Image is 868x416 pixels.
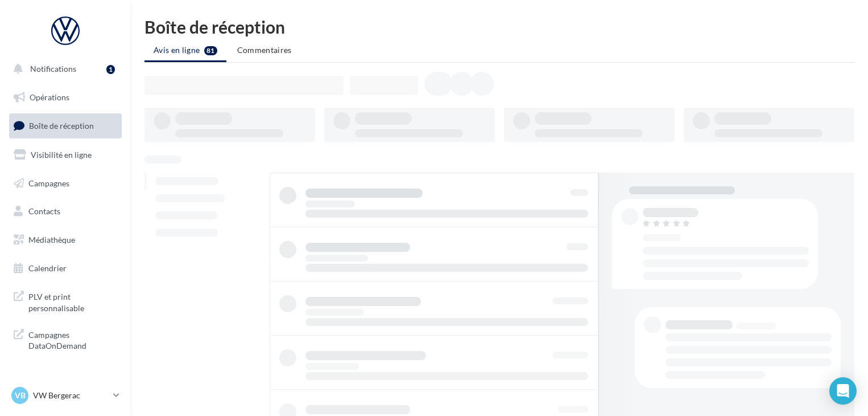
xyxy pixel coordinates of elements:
button: Notifications 1 [7,57,119,81]
a: Boîte de réception [7,113,124,138]
span: Campagnes [28,178,69,187]
a: Médiathèque [7,228,124,252]
span: Contacts [28,206,60,216]
span: VB [15,390,26,401]
a: PLV et print personnalisable [7,284,124,318]
div: 1 [106,65,115,74]
span: PLV et print personnalisable [28,289,117,313]
div: Boîte de réception [144,18,854,35]
span: Boîte de réception [29,121,94,130]
span: Notifications [30,64,76,74]
a: Campagnes DataOnDemand [7,323,124,356]
span: Médiathèque [28,235,75,244]
a: VB VW Bergerac [9,385,122,406]
span: Visibilité en ligne [31,150,92,160]
a: Contacts [7,199,124,223]
a: Calendrier [7,256,124,280]
div: Open Intercom Messenger [829,377,857,405]
a: Visibilité en ligne [7,143,124,167]
a: Campagnes [7,172,124,195]
p: VW Bergerac [33,390,109,401]
span: Campagnes DataOnDemand [28,327,117,352]
span: Opérations [30,92,69,102]
span: Calendrier [28,263,67,273]
span: Commentaires [237,45,292,55]
a: Opérations [7,85,124,109]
